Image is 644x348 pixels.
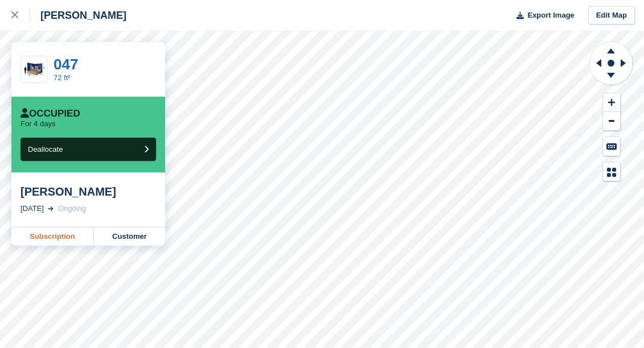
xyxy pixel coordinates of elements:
span: Export Image [527,10,574,21]
div: Occupied [20,108,80,119]
p: For 4 days [20,119,55,129]
div: [PERSON_NAME] [20,185,156,198]
button: Map Legend [603,163,620,181]
span: Deallocate [28,145,63,154]
a: Customer [94,227,165,246]
button: Zoom In [603,93,620,112]
button: Keyboard Shortcuts [603,137,620,156]
button: Zoom Out [603,112,620,131]
img: 10-ft-container.jpg [21,60,47,80]
button: Deallocate [20,138,156,161]
div: Ongoing [58,203,86,214]
a: Subscription [11,227,94,246]
div: [PERSON_NAME] [30,9,126,22]
div: [DATE] [20,203,44,214]
a: 047 [54,56,78,73]
a: 72 ft² [54,73,71,82]
a: Edit Map [588,6,635,25]
button: Export Image [510,6,575,25]
img: arrow-right-light-icn-cde0832a797a2874e46488d9cf13f60e5c3a73dbe684e267c42b8395dfbc2abf.svg [48,206,54,211]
